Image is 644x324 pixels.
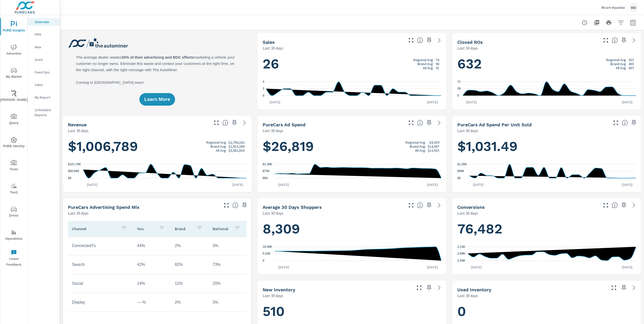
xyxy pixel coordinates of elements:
[228,148,245,152] p: $3,682,816
[232,202,238,208] span: This table looks at how you compare to the amount of budget you spend per channel as opposed to y...
[407,119,415,127] button: Make Fullscreen
[263,176,268,180] text: $84
[610,284,618,292] button: Make Fullscreen
[211,144,227,148] p: Brand Avg:
[28,43,60,51] div: New
[230,119,238,127] span: Save this to your personalized report
[263,210,283,216] p: Last 30 days
[68,258,133,271] td: Search
[68,122,87,127] h5: Revenue
[266,100,284,105] p: [DATE]
[35,45,56,50] p: New
[171,258,209,271] td: 82%
[425,36,433,44] span: Save this to your personalized report
[435,119,443,127] a: See more details in report
[428,148,439,152] p: $13,915
[457,45,478,51] p: Last 30 days
[222,201,230,209] button: Make Fullscreen
[2,67,26,80] span: My Market
[28,94,60,101] div: My Report
[457,39,483,45] h5: Closed ROs
[137,226,155,231] p: You
[2,229,26,242] span: Operations
[263,303,441,320] h1: 510
[616,18,626,28] button: Apply Filters
[415,284,423,292] button: Make Fullscreen
[436,58,439,62] p: 74
[612,37,618,43] span: Number of Repair Orders Closed by the selected dealership group over the selected time range. [So...
[425,201,433,209] span: Save this to your personalized report
[68,239,133,252] td: ConnectedTv
[263,45,283,51] p: Last 30 days
[68,128,89,134] p: Last 30 days
[457,287,491,292] h5: Used Inventory
[28,81,60,89] div: Sales
[68,176,71,180] text: $0
[611,62,627,66] p: Brand Avg:
[2,160,26,172] span: Tools
[213,226,230,231] p: National
[417,120,423,126] span: Total cost of media for all PureCars channels for the selected dealership group over the selected...
[424,265,441,270] p: [DATE]
[436,66,439,70] p: 91
[424,100,441,105] p: [DATE]
[457,163,467,166] text: $1.39K
[618,182,636,187] p: [DATE]
[406,140,426,144] p: Regional Avg:
[2,250,26,268] span: Leave Feedback
[240,201,249,209] span: Save this to your personalized report
[263,87,264,91] text: 2
[2,183,26,195] span: Tier2
[133,296,171,309] td: — %
[209,277,246,290] td: 20%
[83,182,101,187] p: [DATE]
[139,93,175,106] button: Learn More
[222,120,228,126] span: Total sales revenue over the selected date range. [Source: This data is sourced from the dealer’s...
[616,66,627,70] p: All Avg:
[28,68,60,76] div: Fixed Ops
[630,36,638,44] a: See more details in report
[606,58,627,62] p: Regional Avg:
[263,220,441,237] h1: 8,309
[171,296,209,309] td: 2%
[602,201,610,209] button: Make Fullscreen
[229,182,247,187] p: [DATE]
[216,148,227,152] p: All Avg:
[410,144,426,148] p: Brand Avg:
[618,265,636,270] p: [DATE]
[425,119,433,127] span: Save this to your personalized report
[457,220,636,237] h1: 76,482
[263,205,322,210] h5: Average 30 Days Shoppers
[612,202,618,208] span: The number of dealer-specified goals completed by a visitor. [Source: This data is provided by th...
[457,252,465,256] text: 2.69K
[35,70,56,75] p: Fixed Ops
[263,128,283,134] p: Last 30 days
[629,62,634,66] p: 455
[457,138,636,155] h1: $1,031.49
[629,3,638,12] div: MD
[436,62,439,66] p: 90
[407,36,415,44] button: Make Fullscreen
[618,100,636,105] p: [DATE]
[469,182,487,187] p: [DATE]
[263,293,283,299] p: Last 30 days
[175,226,192,231] p: Brand
[425,284,433,292] span: Save this to your personalized report
[35,57,56,62] p: Used
[457,293,478,299] p: Last 30 days
[457,170,464,173] text: $696
[620,201,628,209] span: Save this to your personalized report
[263,163,272,166] text: $1.39K
[429,140,439,144] p: $9,359
[417,37,423,43] span: Number of vehicles sold by the dealership over the selected date range. [Source: This data is sou...
[435,201,443,209] a: See more details in report
[212,119,220,127] button: Make Fullscreen
[263,94,264,97] text: 0
[144,97,170,102] span: Learn More
[209,258,246,271] td: 73%
[68,296,133,309] td: Display
[463,100,480,105] p: [DATE]
[2,91,26,103] span: [PERSON_NAME]
[628,18,638,28] button: Select Date Range
[457,205,485,210] h5: Conversions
